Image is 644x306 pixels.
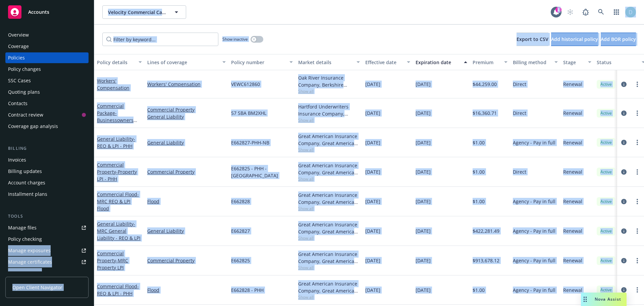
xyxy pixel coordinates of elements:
button: Lines of coverage [145,54,228,70]
div: Status [597,59,638,66]
button: Policy number [228,54,296,70]
div: Effective date [365,59,403,66]
span: E662828 [231,198,250,205]
a: Coverage [5,41,89,52]
a: General Liability [97,221,141,241]
button: Premium [470,54,510,70]
span: Agency - Pay in full [513,227,555,234]
div: Great American Insurance Company, Great American Insurance Group, [PERSON_NAME] Company (OSC) [298,133,360,147]
div: Billing method [513,59,550,66]
button: Stage [560,54,594,70]
a: Policy changes [5,64,89,75]
span: Direct [513,110,526,117]
span: Renewal [563,168,582,175]
input: Filter by keyword... [102,33,218,46]
span: [DATE] [365,287,380,294]
span: Active [599,228,613,234]
span: Active [599,258,613,264]
a: more [633,109,641,117]
span: - Property LPI - PHH [97,169,137,182]
span: [DATE] [416,168,431,175]
div: SSC Cases [8,75,31,86]
a: Commercial Property [97,162,137,182]
div: Hartford Underwriters Insurance Company, Hartford Insurance Group [298,103,360,117]
button: Add historical policy [551,33,598,46]
button: Add BOR policy [601,33,636,46]
span: Open Client Navigator [12,284,62,291]
span: Add BOR policy [601,36,636,42]
a: more [633,286,641,294]
span: $1.00 [473,139,485,146]
div: Manage files [8,222,37,233]
a: circleInformation [620,109,628,117]
a: Commercial Property [147,257,226,264]
div: Policy checking [8,234,42,245]
div: Market details [298,59,353,66]
span: Show all [298,206,360,211]
span: [DATE] [365,227,380,234]
span: Active [599,169,613,175]
span: E662825 - PHH - [GEOGRAPHIC_DATA] [231,165,293,179]
span: [DATE] [416,81,431,88]
div: Oak River Insurance Company, Berkshire Hathaway Homestate Companies (BHHC) [298,74,360,88]
span: Agency - Pay in full [513,139,555,146]
a: Overview [5,30,89,40]
span: Active [599,110,613,116]
div: Tools [5,213,89,220]
span: Agency - Pay in full [513,257,555,264]
a: Installment plans [5,189,89,200]
span: Renewal [563,139,582,146]
button: Market details [296,54,363,70]
div: Overview [8,30,29,40]
span: - MRC General Liability - REO & LPI [97,221,141,241]
a: Policies [5,52,89,63]
div: Policy changes [8,64,41,75]
div: Contract review [8,110,43,120]
span: Agency - Pay in full [513,198,555,205]
span: [DATE] [416,139,431,146]
a: more [633,227,641,235]
a: circleInformation [620,138,628,146]
a: Accounts [5,3,89,21]
span: Show all [298,235,360,241]
span: Manage exposures [5,245,89,256]
span: Accounts [28,9,49,15]
span: Renewal [563,110,582,117]
a: Commercial Property [147,106,226,113]
span: E662828 - PHH [231,287,264,294]
div: Premium [473,59,500,66]
span: Direct [513,81,526,88]
span: Direct [513,168,526,175]
span: $913,678.12 [473,257,499,264]
span: - MRC Property LPI [97,257,128,271]
div: Great American Insurance Company, Great American Insurance Group, [PERSON_NAME] Company (OSC) [298,221,360,235]
a: Commercial Property [97,250,128,271]
div: Policies [8,52,25,63]
span: Export to CSV [517,36,548,42]
a: Coverage gap analysis [5,121,89,132]
span: Active [599,139,613,145]
span: - MRC REO & LPI Flood [97,191,139,212]
a: Manage certificates [5,257,89,267]
div: Contacts [8,98,28,109]
div: Account charges [8,177,45,188]
span: Nova Assist [595,296,621,302]
div: Policy number [231,59,285,66]
a: more [633,257,641,265]
span: Active [599,199,613,205]
a: General Liability [147,227,226,234]
span: [DATE] [365,198,380,205]
span: [DATE] [365,139,380,146]
span: 57 SBA BM2XHL [231,110,266,117]
span: [DATE] [416,257,431,264]
a: Flood [147,287,226,294]
span: [DATE] [365,110,380,117]
a: Workers' Compensation [97,78,129,91]
span: $1.00 [473,287,485,294]
a: circleInformation [620,80,628,88]
a: Billing updates [5,166,89,177]
a: circleInformation [620,286,628,294]
a: Contacts [5,98,89,109]
span: $422,281.49 [473,227,499,234]
button: Policy details [94,54,145,70]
